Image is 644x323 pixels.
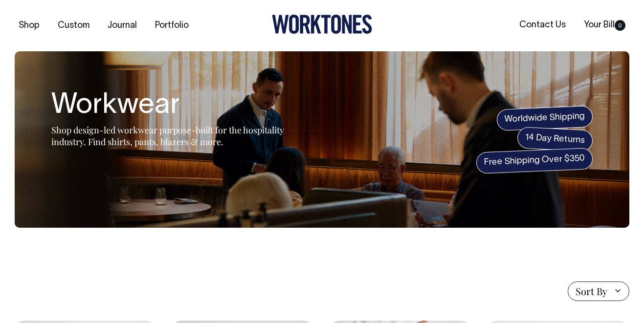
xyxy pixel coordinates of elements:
span: Sort By [576,285,607,297]
a: Contact Us [515,17,570,33]
a: Journal [104,18,141,34]
span: 14 Day Returns [517,127,593,152]
a: Portfolio [151,18,193,34]
span: Worldwide Shipping [496,105,593,130]
span: 0 [615,20,625,31]
a: Your Bill0 [580,17,629,33]
h1: Workwear [51,90,296,122]
a: Custom [54,18,93,34]
span: Shop design-led workwear purpose-built for the hospitality industry. Find shirts, pants, blazers ... [51,124,284,148]
a: Shop [15,18,44,34]
span: Free Shipping Over $350 [476,148,593,174]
